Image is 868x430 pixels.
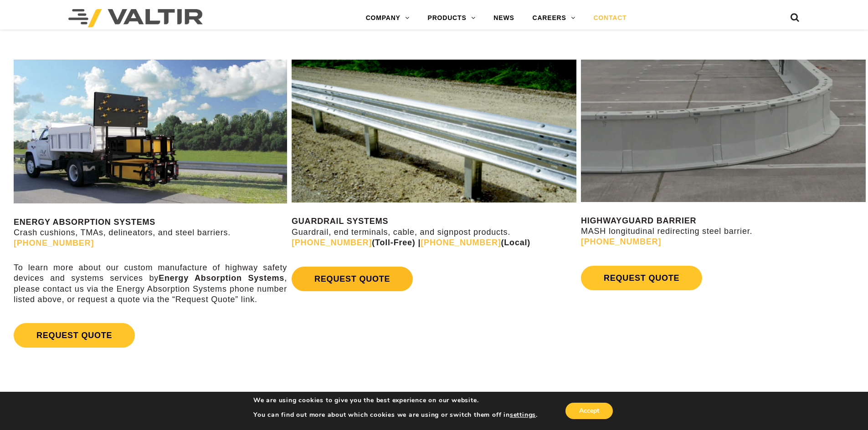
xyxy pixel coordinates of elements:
[14,60,287,203] img: SS180M Contact Us Page Image
[581,216,696,225] strong: HIGHWAYGUARD BARRIER
[292,60,576,202] img: Guardrail Contact Us Page Image
[584,9,636,27] a: CONTACT
[159,273,284,283] strong: Energy Absorption Systems
[14,323,135,348] a: REQUEST QUOTE
[421,238,501,247] a: [PHONE_NUMBER]
[253,396,538,405] p: We are using cookies to give you the best experience on our website.
[524,9,585,27] a: CAREERS
[292,238,372,247] a: [PHONE_NUMBER]
[253,411,538,419] p: You can find out more about which cookies we are using or switch them off in .
[14,263,287,305] p: To learn more about our custom manufacture of highway safety devices and systems services by , pl...
[581,216,866,248] p: MASH longitudinal redirecting steel barrier.
[581,266,702,290] a: REQUEST QUOTE
[14,218,155,227] strong: ENERGY ABSORPTION SYSTEMS
[419,9,485,27] a: PRODUCTS
[292,238,530,247] strong: (Toll-Free) | (Local)
[292,217,388,226] strong: GUARDRAIL SYSTEMS
[14,217,287,249] p: Crash cushions, TMAs, delineators, and steel barriers.
[14,238,94,248] a: [PHONE_NUMBER]
[484,9,523,27] a: NEWS
[565,403,613,419] button: Accept
[581,237,661,246] a: [PHONE_NUMBER]
[68,9,203,27] img: Valtir
[510,411,536,419] button: settings
[292,216,576,248] p: Guardrail, end terminals, cable, and signpost products.
[357,9,419,27] a: COMPANY
[292,267,413,291] a: REQUEST QUOTE
[581,60,866,202] img: Radius-Barrier-Section-Highwayguard3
